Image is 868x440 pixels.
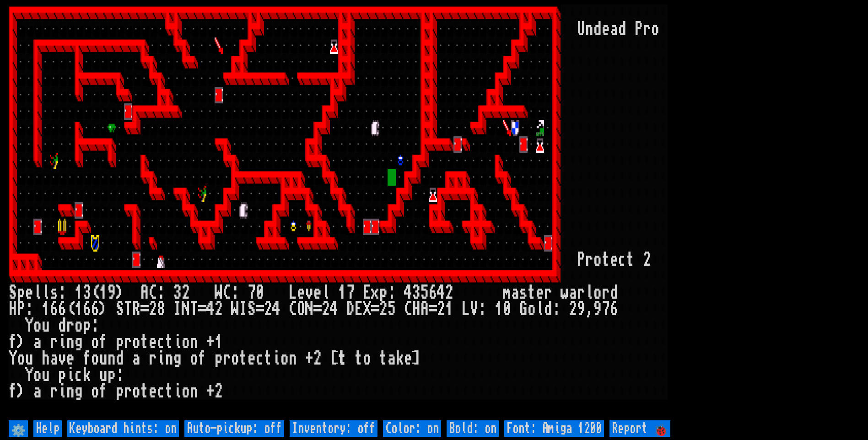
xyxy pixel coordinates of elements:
div: 2 [215,301,223,317]
div: a [388,350,396,367]
div: = [198,301,206,317]
div: f [9,334,17,350]
div: k [396,350,404,367]
div: 9 [108,284,116,301]
div: o [75,317,83,334]
div: u [99,350,108,367]
input: Keyboard hints: on [67,420,179,437]
div: ) [99,301,108,317]
div: e [25,284,33,301]
div: C [289,301,297,317]
div: L [462,301,470,317]
div: r [50,383,58,400]
div: l [322,284,330,301]
div: 1 [215,334,223,350]
div: i [58,334,66,350]
div: T [124,301,132,317]
div: o [182,383,190,400]
div: f [9,383,17,400]
div: 7 [602,301,610,317]
div: = [371,301,379,317]
div: a [569,284,577,301]
div: : [91,317,99,334]
div: C [404,301,412,317]
div: 1 [338,284,346,301]
div: o [17,350,25,367]
div: o [33,317,42,334]
div: S [116,301,124,317]
div: Y [25,317,33,334]
div: o [132,383,140,400]
div: e [536,284,544,301]
div: e [66,350,75,367]
div: 8 [157,301,165,317]
div: e [149,383,157,400]
div: 2 [437,301,445,317]
div: a [610,21,618,38]
div: : [157,284,165,301]
div: n [289,350,297,367]
div: d [58,317,66,334]
div: P [635,21,643,38]
div: t [626,252,635,268]
div: x [371,284,379,301]
div: r [124,334,132,350]
div: v [58,350,66,367]
input: Inventory: off [290,420,377,437]
div: 7 [346,284,355,301]
div: d [544,301,552,317]
div: u [99,367,108,383]
div: g [75,383,83,400]
input: Auto-pickup: off [184,420,284,437]
div: 2 [313,350,322,367]
div: + [305,350,313,367]
div: e [248,350,256,367]
div: 4 [404,284,412,301]
div: t [239,350,248,367]
div: : [116,367,124,383]
div: p [379,284,388,301]
div: m [503,284,511,301]
div: o [91,350,99,367]
div: 3 [83,284,91,301]
div: 2 [182,284,190,301]
div: ( [66,301,75,317]
div: = [313,301,322,317]
div: n [585,21,593,38]
div: d [593,21,602,38]
div: c [157,334,165,350]
div: A [140,284,149,301]
div: 2 [445,284,453,301]
div: n [66,334,75,350]
div: H [9,301,17,317]
div: n [165,350,173,367]
div: r [577,284,585,301]
input: Font: Amiga 1200 [504,420,604,437]
div: ] [412,350,421,367]
div: N [305,301,313,317]
div: 5 [388,301,396,317]
div: ) [116,284,124,301]
div: f [83,350,91,367]
div: o [91,383,99,400]
div: 0 [256,284,264,301]
input: Color: on [383,420,441,437]
div: l [585,284,593,301]
div: Y [9,350,17,367]
div: o [33,367,42,383]
div: n [66,383,75,400]
div: E [355,301,363,317]
div: t [602,252,610,268]
div: 6 [91,301,99,317]
div: e [602,21,610,38]
div: r [66,317,75,334]
div: ) [17,383,25,400]
div: + [206,383,215,400]
input: Bold: on [447,420,499,437]
div: 2 [643,252,651,268]
div: Y [25,367,33,383]
div: r [149,350,157,367]
div: 2 [569,301,577,317]
div: 1 [75,284,83,301]
div: f [99,334,108,350]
